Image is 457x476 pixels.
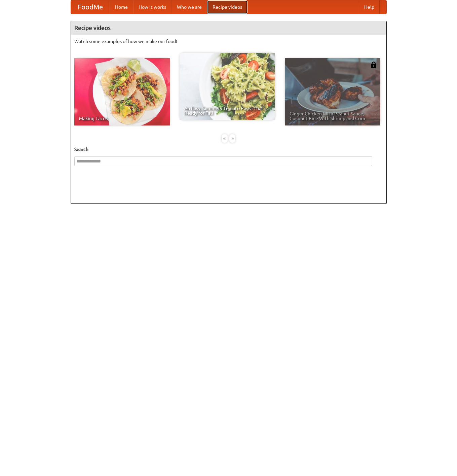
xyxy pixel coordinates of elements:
div: » [229,134,235,143]
div: « [222,134,228,143]
a: Who we are [172,0,207,14]
span: An Easy, Summery Tomato Pasta That's Ready for Fall [184,106,270,115]
a: An Easy, Summery Tomato Pasta That's Ready for Fall [180,53,275,120]
a: FoodMe [71,0,110,14]
p: Watch some examples of how we make our food! [74,38,383,45]
h4: Recipe videos [71,21,386,35]
a: Help [359,0,380,14]
a: Home [110,0,133,14]
a: Making Tacos [74,58,170,125]
a: Recipe videos [207,0,247,14]
h5: Search [74,146,383,153]
span: Making Tacos [79,116,165,121]
img: 483408.png [370,62,377,68]
a: How it works [133,0,172,14]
